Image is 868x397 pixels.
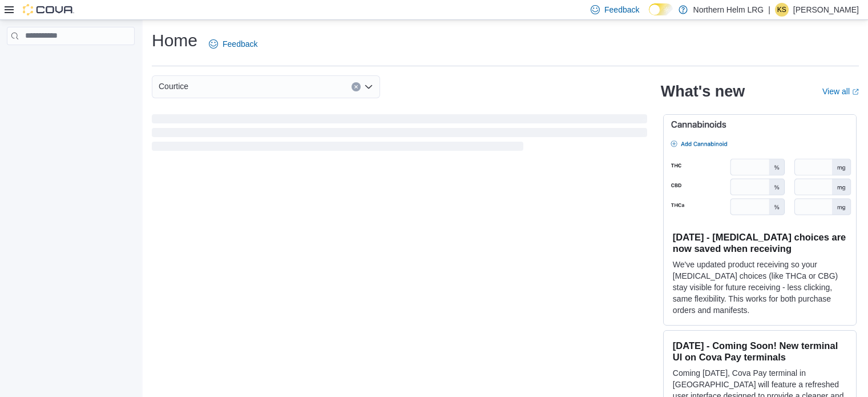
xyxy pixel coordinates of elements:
[775,3,789,17] div: Katrina Sirota
[159,79,188,93] span: Courtice
[352,82,361,91] button: Clear input
[777,3,786,17] span: KS
[364,82,373,91] button: Open list of options
[604,4,639,15] span: Feedback
[152,29,197,52] h1: Home
[649,3,673,15] input: Dark Mode
[693,3,764,17] p: Northern Helm LRG
[768,3,770,17] p: |
[204,33,262,55] a: Feedback
[673,259,847,316] p: We've updated product receiving so your [MEDICAL_DATA] choices (like THCa or CBG) stay visible fo...
[7,47,135,75] nav: Complex example
[223,38,257,50] span: Feedback
[673,231,847,254] h3: [DATE] - [MEDICAL_DATA] choices are now saved when receiving
[152,117,647,153] span: Loading
[673,340,847,363] h3: [DATE] - Coming Soon! New terminal UI on Cova Pay terminals
[793,3,859,17] p: [PERSON_NAME]
[852,89,859,95] svg: External link
[23,4,74,15] img: Cova
[822,87,859,96] a: View allExternal link
[661,82,745,101] h2: What's new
